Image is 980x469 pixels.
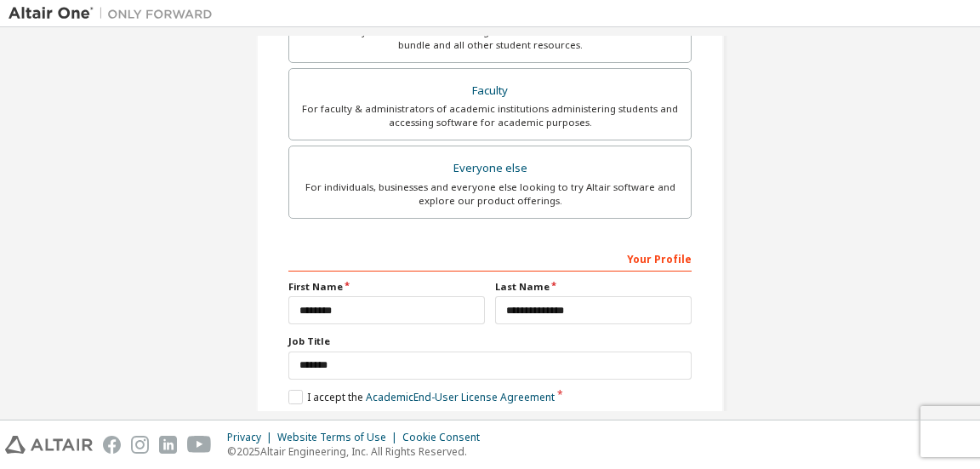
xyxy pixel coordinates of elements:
div: For faculty & administrators of academic institutions administering students and accessing softwa... [299,102,681,129]
div: Everyone else [299,157,681,180]
div: Your Profile [288,244,692,272]
div: For individuals, businesses and everyone else looking to try Altair software and explore our prod... [299,180,681,208]
img: altair_logo.svg [5,436,93,454]
p: © 2025 Altair Engineering, Inc. All Rights Reserved. [227,444,490,459]
div: Website Terms of Use [277,431,402,444]
img: Altair One [9,5,221,22]
label: First Name [288,280,485,294]
div: Cookie Consent [402,431,490,444]
label: Last Name [495,280,692,294]
label: Job Title [288,335,692,348]
label: I accept the [288,390,555,404]
div: Privacy [227,431,277,444]
div: Faculty [299,79,681,103]
a: Academic End-User License Agreement [366,390,555,404]
img: linkedin.svg [159,436,177,454]
div: For currently enrolled students looking to access the free Altair Student Edition bundle and all ... [299,25,681,52]
img: youtube.svg [187,436,212,454]
img: facebook.svg [103,436,121,454]
img: instagram.svg [131,436,149,454]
